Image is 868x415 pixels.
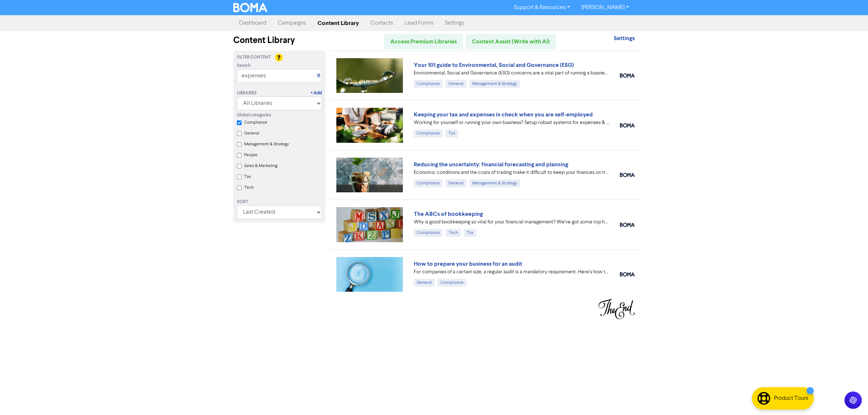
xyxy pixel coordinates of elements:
div: Compliance [438,279,467,287]
div: Management & Strategy [469,179,520,187]
a: Settings [614,36,635,42]
div: For companies of a certain size, a regular audit is a mandatory requirement. Here’s how to get yo... [414,268,609,276]
label: Tax [244,174,251,180]
div: General [446,179,467,187]
img: You have reached the last page of content [599,299,635,319]
img: boma [620,73,635,78]
div: Content Library [233,34,325,47]
div: Global categories [237,112,322,119]
a: Dashboard [233,16,272,30]
label: Management & Strategy [244,141,289,147]
div: Compliance [414,179,443,187]
a: Lead Forms [399,16,439,30]
div: Economic conditions and the costs of trading make it difficult to keep your finances on track. We... [414,169,609,176]
a: Settings [439,16,470,30]
a: Access Premium Libraries [384,34,463,49]
a: The ABCs of bookkeeping [414,210,483,218]
a: X [317,73,320,78]
label: Sales & Marketing [244,163,277,169]
label: Tech [244,184,254,191]
a: Content Assist (Write with AI) [466,34,556,49]
div: Compliance [414,80,443,88]
label: General [244,130,259,137]
label: People [244,152,258,158]
div: Sort [237,199,322,205]
div: Working for yourself or running your own business? Setup robust systems for expenses & tax requir... [414,119,609,127]
a: Contacts [365,16,399,30]
img: boma_accounting [620,272,635,277]
iframe: Chat Widget [832,380,868,415]
div: Environmental, Social and Governance (ESG) concerns are a vital part of running a business. Our 1... [414,69,609,77]
a: Reducing the uncertainty: financial forecasting and planning [414,161,568,168]
a: [PERSON_NAME] [576,2,635,13]
a: Content Library [312,16,365,30]
div: Tech [446,229,461,237]
span: Search [237,63,251,69]
div: General [414,279,435,287]
div: Tax [446,129,458,137]
a: Keeping your tax and expenses in check when you are self-employed [414,111,593,118]
a: How to prepare your business for an audit [414,260,522,268]
a: Campaigns [272,16,312,30]
a: + Add [311,90,322,97]
div: Filter Content [237,54,322,61]
img: boma_accounting [620,123,635,128]
img: boma_accounting [620,223,635,227]
div: Libraries [237,90,257,97]
div: Tax [464,229,476,237]
a: Support & Resources [508,2,576,13]
div: Compliance [414,229,443,237]
div: General [446,80,467,88]
img: BOMA Logo [233,3,267,12]
label: Compliance [244,119,267,126]
strong: Settings [614,35,635,42]
div: Management & Strategy [469,80,520,88]
div: Compliance [414,129,443,137]
a: Your 101 guide to Environmental, Social and Governance (ESG) [414,61,574,69]
div: Why is good bookkeeping so vital for your financial management? We’ve got some top hacks for maxi... [414,218,609,226]
img: boma [620,173,635,177]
